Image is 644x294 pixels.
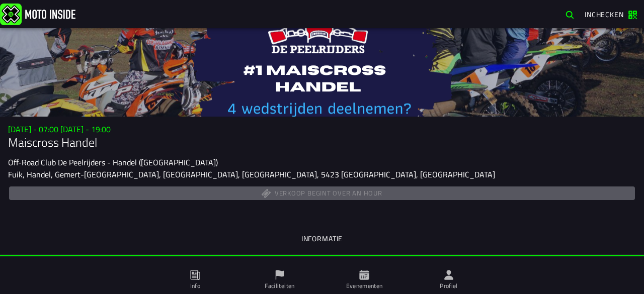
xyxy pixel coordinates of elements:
ion-label: Faciliteiten [265,281,294,290]
ion-text: Off-Road Club De Peelrijders - Handel ([GEOGRAPHIC_DATA]) [8,156,218,168]
ion-text: Fuik, Handel, Gemert-[GEOGRAPHIC_DATA], [GEOGRAPHIC_DATA], [GEOGRAPHIC_DATA], 5423 [GEOGRAPHIC_DA... [8,168,495,180]
ion-label: Profiel [440,281,458,290]
a: Inchecken [580,6,642,23]
ion-label: Evenementen [346,281,383,290]
h1: Maiscross Handel [8,134,636,150]
ion-label: Info [190,281,200,290]
h3: [DATE] - 07:00 [DATE] - 19:00 [8,125,636,134]
span: Inchecken [585,9,624,20]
